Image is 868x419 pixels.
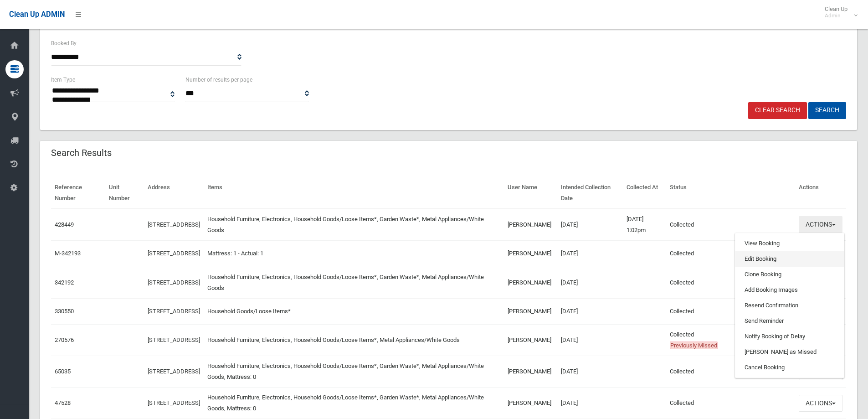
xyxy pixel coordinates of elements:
[557,325,623,356] td: [DATE]
[666,209,795,241] td: Collected
[51,75,75,85] label: Item Type
[40,144,123,162] header: Search Results
[504,240,557,267] td: [PERSON_NAME]
[557,177,623,209] th: Intended Collection Date
[735,282,844,298] a: Add Booking Images
[204,388,504,419] td: Household Furniture, Electronics, Household Goods/Loose Items*, Garden Waste*, Metal Appliances/W...
[204,240,504,267] td: Mattress: 1 - Actual: 1
[735,267,844,282] a: Clone Booking
[55,250,81,257] a: M-342193
[504,388,557,419] td: [PERSON_NAME]
[55,399,71,406] a: 47528
[148,308,200,315] a: [STREET_ADDRESS]
[825,12,847,19] small: Admin
[557,388,623,419] td: [DATE]
[55,308,74,315] a: 330550
[820,5,857,19] span: Clean Up
[735,251,844,267] a: Edit Booking
[504,356,557,388] td: [PERSON_NAME]
[185,75,252,85] label: Number of results per page
[557,298,623,325] td: [DATE]
[799,395,842,412] button: Actions
[735,360,844,375] a: Cancel Booking
[735,298,844,313] a: Resend Confirmation
[666,267,795,298] td: Collected
[504,177,557,209] th: User Name
[666,240,795,267] td: Collected
[51,177,105,209] th: Reference Number
[55,368,71,375] a: 65035
[504,298,557,325] td: [PERSON_NAME]
[557,209,623,241] td: [DATE]
[204,298,504,325] td: Household Goods/Loose Items*
[51,38,77,48] label: Booked By
[148,279,200,286] a: [STREET_ADDRESS]
[148,399,200,406] a: [STREET_ADDRESS]
[148,221,200,228] a: [STREET_ADDRESS]
[504,209,557,241] td: [PERSON_NAME]
[623,177,666,209] th: Collected At
[504,267,557,298] td: [PERSON_NAME]
[735,236,844,251] a: View Booking
[55,336,74,343] a: 270576
[795,177,846,209] th: Actions
[799,216,842,233] button: Actions
[55,279,74,286] a: 342192
[204,325,504,356] td: Household Furniture, Electronics, Household Goods/Loose Items*, Metal Appliances/White Goods
[808,102,846,119] button: Search
[557,267,623,298] td: [DATE]
[735,329,844,344] a: Notify Booking of Delay
[557,240,623,267] td: [DATE]
[735,344,844,360] a: [PERSON_NAME] as Missed
[204,356,504,388] td: Household Furniture, Electronics, Household Goods/Loose Items*, Garden Waste*, Metal Appliances/W...
[666,298,795,325] td: Collected
[666,356,795,388] td: Collected
[623,209,666,241] td: [DATE] 1:02pm
[204,267,504,298] td: Household Furniture, Electronics, Household Goods/Loose Items*, Garden Waste*, Metal Appliances/W...
[148,368,200,375] a: [STREET_ADDRESS]
[105,177,144,209] th: Unit Number
[666,177,795,209] th: Status
[504,325,557,356] td: [PERSON_NAME]
[9,10,65,19] span: Clean Up ADMIN
[148,250,200,257] a: [STREET_ADDRESS]
[557,356,623,388] td: [DATE]
[204,209,504,241] td: Household Furniture, Electronics, Household Goods/Loose Items*, Garden Waste*, Metal Appliances/W...
[748,102,807,119] a: Clear Search
[55,221,74,228] a: 428449
[204,177,504,209] th: Items
[144,177,204,209] th: Address
[148,336,200,343] a: [STREET_ADDRESS]
[666,325,795,356] td: Collected
[670,341,718,349] span: Previously Missed
[666,388,795,419] td: Collected
[735,313,844,329] a: Send Reminder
